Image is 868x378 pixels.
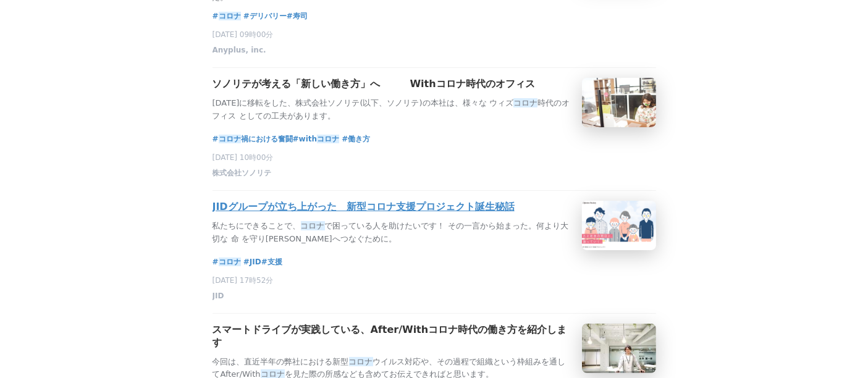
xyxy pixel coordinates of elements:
[213,324,572,350] h3: スマートドライブが実践している、After/Withコロナ時代の働き方を紹介します
[293,133,342,145] span: #with
[213,295,224,303] a: JID
[243,10,287,22] a: #デリバリー
[293,133,342,145] a: #withコロナ
[213,256,243,268] span: #
[342,133,370,145] a: #働き方
[219,135,241,143] em: コロナ
[213,97,572,123] p: [DATE]に移転をした、株式会社ソノリテ(以下、ソノリテ)の本社は、様々な ウィズ 時代のオフィス としての工夫があります。
[243,256,261,268] a: #JID
[287,10,308,22] a: #寿司
[317,135,339,143] em: コロナ
[213,10,243,22] a: #コロナ
[213,153,656,163] p: [DATE] 10時00分
[213,49,266,57] a: Anyplus, inc.
[261,256,282,268] a: #支援
[213,201,515,214] h3: JIDグループが立ち上がった 新型コロナ支援プロジェクト誕生秘話
[213,30,656,40] p: [DATE] 09時00分
[213,78,535,91] h3: ソノリテが考える「新しい働き方」へ Withコロナ時代のオフィス
[213,256,243,268] a: #コロナ
[349,357,373,366] em: コロナ
[219,12,241,20] em: コロナ
[213,45,266,56] span: Anyplus, inc.
[213,291,224,301] span: JID
[213,172,272,180] a: 株式会社ソノリテ
[513,98,537,107] em: コロナ
[301,221,325,230] em: コロナ
[213,220,572,246] p: 私たちにできることで、 で困っている人を助けたいです！ その一言から始まった。何より大切な 命 を守り[PERSON_NAME]へつなぐために。
[213,275,656,286] p: [DATE] 17時52分
[213,10,243,22] span: #
[213,168,272,178] span: 株式会社ソノリテ
[219,258,241,266] em: コロナ
[213,133,293,145] span: # 禍における奮闘
[213,78,656,127] a: ソノリテが考える「新しい働き方」へ Withコロナ時代のオフィス[DATE]に移転をした、株式会社ソノリテ(以下、ソノリテ)の本社は、様々な ウィズコロナ時代のオフィス としての工夫があります。
[213,133,293,145] a: #コロナ禍における奮闘
[213,201,656,250] a: JIDグループが立ち上がった 新型コロナ支援プロジェクト誕生秘話私たちにできることで、コロナで困っている人を助けたいです！ その一言から始まった。何より大切な 命 を守り[PERSON_NAME...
